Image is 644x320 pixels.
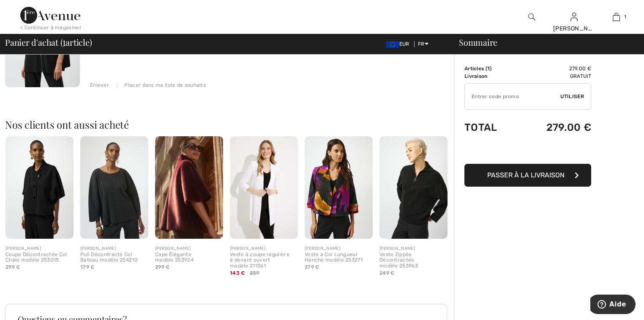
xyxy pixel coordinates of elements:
[63,36,65,47] span: 1
[250,269,259,277] span: 239
[5,252,74,264] div: Coupe Décontractée Col Châle modèle 253015
[465,84,560,109] input: Code promo
[155,246,223,252] div: [PERSON_NAME]
[570,12,578,22] img: Mes infos
[5,264,20,270] span: 299 €
[379,270,395,276] span: 249 €
[386,41,413,47] span: EUR
[464,113,518,142] td: Total
[80,252,148,264] div: Pull Décontracté Col Bateau modèle 254210
[230,246,298,252] div: [PERSON_NAME]
[5,136,74,239] img: Coupe Décontractée Col Châle modèle 253015
[20,7,80,24] img: 1ère Avenue
[560,93,584,100] span: Utiliser
[590,295,636,316] iframe: Ouvre un widget dans lequel vous pouvez trouver plus d’informations
[155,264,170,270] span: 299 €
[464,142,591,161] iframe: PayPal
[5,246,74,252] div: [PERSON_NAME]
[518,113,591,142] td: 279.00 €
[80,136,148,239] img: Pull Décontracté Col Bateau modèle 254210
[305,136,373,239] img: Veste à Col Longueur Hanche modèle 253271
[449,38,639,47] div: Sommaire
[117,81,206,89] div: Placer dans ma liste de souhaits
[20,24,82,31] div: < Continuer à magasiner
[464,164,591,187] button: Passer à la livraison
[464,72,518,80] td: Livraison
[613,12,620,22] img: Mon panier
[379,246,448,252] div: [PERSON_NAME]
[487,66,490,72] span: 1
[464,65,518,72] td: Articles ( )
[379,136,448,239] img: Veste Zippée Décontractée modèle 253963
[379,252,448,269] div: Veste Zippée Décontractée modèle 253963
[230,136,298,239] img: Veste à coupe régulière à devant ouvert modèle 211361
[155,252,223,264] div: Cape Élégante modèle 253924
[595,12,637,22] a: 1
[487,171,565,179] span: Passer à la livraison
[5,119,454,130] h2: Nos clients ont aussi acheté
[418,41,428,47] span: FR
[305,252,373,264] div: Veste à Col Longueur Hanche modèle 253271
[518,65,591,72] td: 279.00 €
[230,270,245,276] span: 143 €
[386,41,399,48] img: Euro
[305,246,373,252] div: [PERSON_NAME]
[230,252,298,269] div: Veste à coupe régulière à devant ouvert modèle 211361
[553,24,595,33] div: [PERSON_NAME]
[80,264,95,270] span: 179 €
[90,81,109,89] div: Enlever
[518,72,591,80] td: Gratuit
[5,38,92,47] span: Panier d'achat ( article)
[305,264,319,270] span: 279 €
[528,12,535,22] img: recherche
[570,13,578,21] a: Se connecter
[80,246,148,252] div: [PERSON_NAME]
[624,13,626,21] span: 1
[155,136,223,239] img: Cape Élégante modèle 253924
